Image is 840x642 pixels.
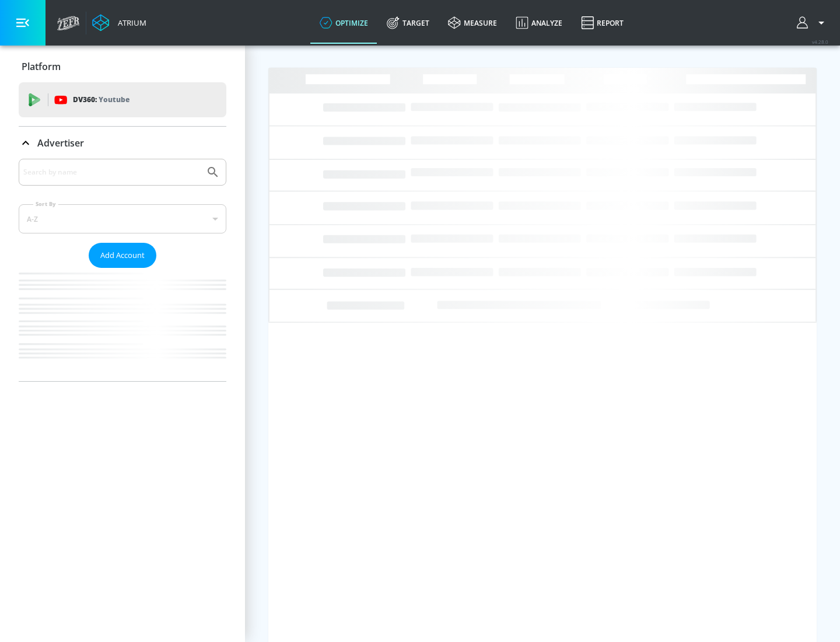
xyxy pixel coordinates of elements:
div: DV360: Youtube [19,82,226,117]
div: Advertiser [19,159,226,381]
div: Advertiser [19,127,226,159]
button: Add Account [89,243,156,268]
a: optimize [310,2,377,44]
div: Atrium [113,18,146,28]
p: Youtube [99,93,129,106]
span: Add Account [100,249,145,262]
a: Target [377,2,439,44]
span: v 4.28.0 [812,39,828,45]
p: Platform [22,60,61,73]
a: Report [572,2,633,44]
a: measure [439,2,506,44]
p: Advertiser [37,137,84,149]
nav: list of Advertiser [19,268,226,381]
a: Atrium [92,14,146,32]
p: DV360: [73,93,129,106]
div: A-Z [19,204,226,233]
div: Platform [19,50,226,83]
label: Sort By [33,200,58,208]
a: Analyze [506,2,572,44]
input: Search by name [23,165,200,180]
